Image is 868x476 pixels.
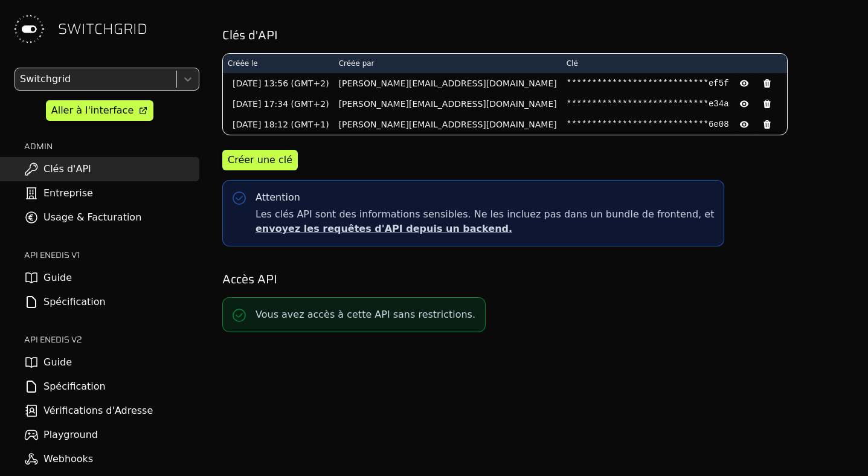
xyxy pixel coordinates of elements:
h2: API ENEDIS v1 [24,249,199,261]
h2: API ENEDIS v2 [24,333,199,346]
p: Vous avez accès à cette API sans restrictions. [256,307,475,322]
h2: ADMIN [24,140,199,152]
th: Clé [562,54,787,73]
td: [DATE] 18:12 (GMT+1) [223,114,334,135]
td: [DATE] 13:56 (GMT+2) [223,73,334,94]
button: Créer une clé [222,150,298,170]
h2: Accès API [222,271,851,288]
td: [PERSON_NAME][EMAIL_ADDRESS][DOMAIN_NAME] [334,73,562,94]
div: Aller à l'interface [51,103,133,118]
span: Les clés API sont des informations sensibles. Ne les incluez pas dans un bundle de frontend, et [256,207,714,236]
td: [DATE] 17:34 (GMT+2) [223,94,334,114]
td: [PERSON_NAME][EMAIL_ADDRESS][DOMAIN_NAME] [334,114,562,135]
span: SWITCHGRID [58,19,147,39]
p: envoyez les requêtes d'API depuis un backend. [256,222,714,236]
th: Créée par [334,54,562,73]
th: Créée le [223,54,334,73]
a: Aller à l'interface [46,100,153,121]
img: Switchgrid Logo [10,10,48,48]
h2: Clés d'API [222,27,851,43]
div: Attention [256,190,300,205]
div: Créer une clé [228,153,292,167]
td: [PERSON_NAME][EMAIL_ADDRESS][DOMAIN_NAME] [334,94,562,114]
